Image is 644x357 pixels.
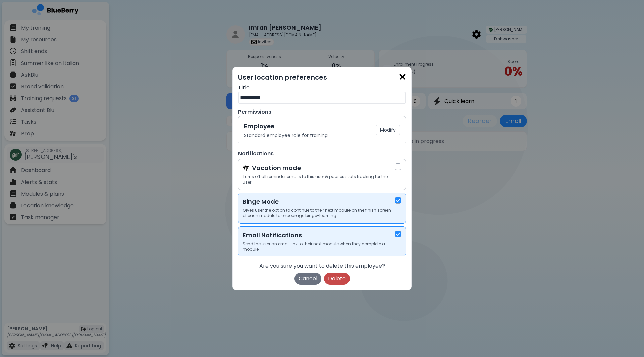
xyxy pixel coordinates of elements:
p: Turns off all reminder emails to this user & pauses stats tracking for the user [243,174,395,185]
h3: Binge Mode [243,197,395,206]
p: Standard employee role for training [244,132,328,138]
p: Permissions [238,108,406,116]
button: Cancel [294,273,321,285]
img: check [396,231,400,237]
p: Are you sure you want to delete this employee? [238,262,406,270]
p: Title [238,84,406,92]
img: check [396,198,400,203]
h3: Vacation mode [252,163,301,173]
h3: Employee [244,122,328,131]
img: vacation icon [243,165,249,172]
p: Notifications [238,150,406,158]
p: Send the user an email link to their next module when they complete a module [243,241,395,252]
button: Delete [324,273,350,285]
p: User location preferences [238,72,406,82]
img: close icon [399,72,406,81]
p: Gives user the option to continue to their next module on the finish screen of each module to enc... [243,208,395,219]
h3: Email Notifications [243,231,395,240]
button: Modify [376,125,400,135]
